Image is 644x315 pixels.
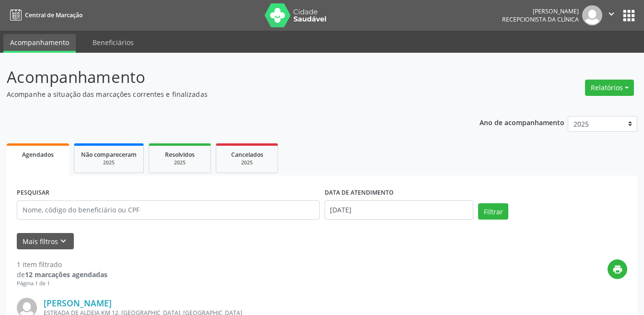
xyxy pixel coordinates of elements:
[602,5,621,25] button: 
[17,269,107,280] div: de
[81,151,137,159] span: Não compareceram
[165,151,195,159] span: Resolvidos
[17,280,107,288] div: Página 1 de 1
[17,186,49,200] label: PESQUISAR
[17,233,74,250] button: Mais filtroskeyboard_arrow_down
[81,159,137,166] div: 2025
[17,200,320,220] input: Nome, código do beneficiário ou CPF
[608,259,627,279] button: print
[502,15,579,23] span: Recepcionista da clínica
[231,151,263,159] span: Cancelados
[7,89,448,99] p: Acompanhe a situação das marcações correntes e finalizadas
[223,159,271,166] div: 2025
[325,200,474,220] input: Selecione um intervalo
[478,203,508,220] button: Filtrar
[156,159,204,166] div: 2025
[606,9,617,19] i: 
[325,186,394,200] label: DATA DE ATENDIMENTO
[86,34,141,51] a: Beneficiários
[22,151,54,159] span: Agendados
[480,116,564,128] p: Ano de acompanhamento
[7,65,448,89] p: Acompanhamento
[621,7,637,24] button: apps
[58,236,69,246] i: keyboard_arrow_down
[25,11,82,19] span: Central de Marcação
[17,259,107,269] div: 1 item filtrado
[612,264,623,275] i: print
[7,7,82,23] a: Central de Marcação
[502,7,579,15] div: [PERSON_NAME]
[44,298,112,308] a: [PERSON_NAME]
[3,34,76,53] a: Acompanhamento
[585,80,634,96] button: Relatórios
[582,5,602,25] img: img
[25,270,107,279] strong: 12 marcações agendadas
